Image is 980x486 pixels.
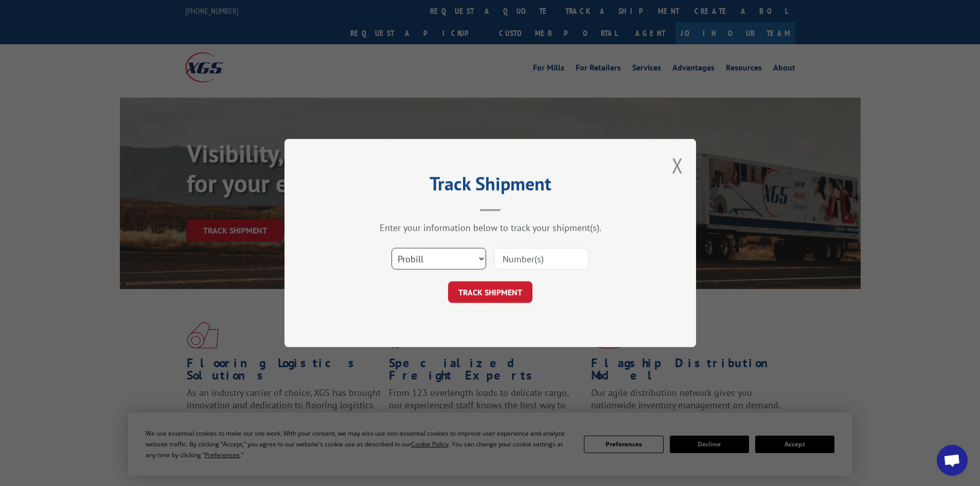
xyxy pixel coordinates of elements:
button: Close modal [672,152,683,179]
h2: Track Shipment [336,176,645,196]
div: Enter your information below to track your shipment(s). [336,222,645,233]
div: Open chat [937,445,968,476]
button: TRACK SHIPMENT [448,281,532,303]
input: Number(s) [494,248,589,269]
